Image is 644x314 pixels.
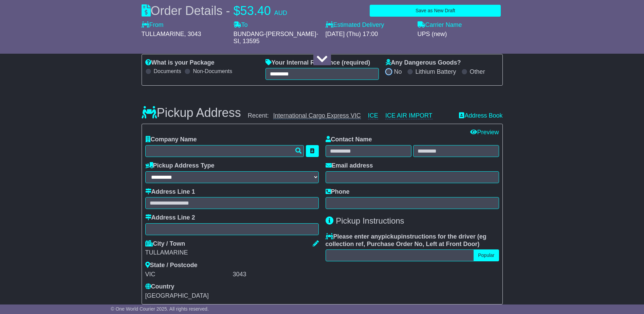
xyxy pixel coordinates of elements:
[145,240,185,248] label: City / Town
[385,112,433,119] a: ICE AIR IMPORT
[193,68,232,74] label: Non-Documents
[394,68,402,76] label: No
[273,112,361,119] a: International Cargo Express VIC
[142,31,184,37] span: TULLAMARINE
[233,271,319,278] div: 3043
[240,4,271,18] span: 53.40
[370,5,501,17] button: Save as New Draft
[145,136,197,143] label: Company Name
[184,31,201,37] span: , 3043
[145,59,215,67] label: What is your Package
[145,249,319,257] div: TULLAMARINE
[145,292,209,299] span: [GEOGRAPHIC_DATA]
[326,31,411,38] div: [DATE] (Thu) 17:00
[326,162,373,170] label: Email address
[470,68,485,76] label: Other
[470,129,499,136] a: Preview
[142,106,241,120] h3: Pickup Address
[326,233,486,247] span: eg collection ref, Purchase Order No, Left at Front Door
[142,3,287,18] div: Order Details -
[145,271,231,278] div: VIC
[154,68,181,74] label: Documents
[239,38,260,45] span: , 13595
[418,31,503,38] div: UPS (new)
[326,188,350,196] label: Phone
[382,233,401,240] span: pickup
[234,21,248,29] label: To
[418,21,462,29] label: Carrier Name
[234,4,240,18] span: $
[145,214,195,222] label: Address Line 2
[145,162,215,170] label: Pickup Address Type
[145,283,174,291] label: Country
[459,112,502,120] a: Address Book
[234,31,318,45] span: BUNDANG-[PERSON_NAME]-SI
[326,21,411,29] label: Estimated Delivery
[474,249,499,261] button: Popular
[111,306,209,312] span: © One World Courier 2025. All rights reserved.
[274,10,287,16] span: AUD
[145,262,198,269] label: State / Postcode
[145,188,195,196] label: Address Line 1
[336,216,404,225] span: Pickup Instructions
[326,136,372,143] label: Contact Name
[142,21,164,29] label: From
[368,112,378,119] a: ICE
[326,233,499,248] label: Please enter any instructions for the driver ( )
[248,112,453,120] div: Recent:
[416,68,456,76] label: Lithium Battery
